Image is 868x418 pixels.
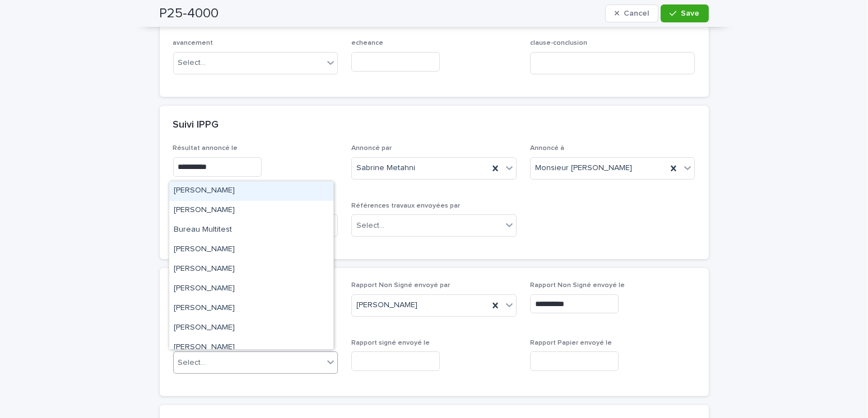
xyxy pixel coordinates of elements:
[530,145,564,152] span: Annoncé à
[356,220,384,232] div: Select...
[169,220,333,240] div: Bureau Multitest
[351,145,392,152] span: Annoncé par
[356,299,417,311] span: [PERSON_NAME]
[351,282,450,289] span: Rapport Non Signé envoyé par
[169,299,333,318] div: Karolane Demers
[351,40,383,46] span: echeance
[169,240,333,260] div: Cheick Diane
[169,318,333,338] div: Krystel Segura
[169,338,333,358] div: Mathis Lamoureux
[178,357,206,369] div: Select...
[530,340,612,346] span: Rapport Papier envoyé le
[178,57,206,69] div: Select...
[661,4,708,22] button: Save
[681,10,700,17] span: Save
[530,282,625,289] span: Rapport Non Signé envoyé le
[351,203,460,209] span: Références travaux envoyées par
[160,6,219,22] h2: P25-4000
[169,279,333,299] div: Isabelle David
[605,4,659,22] button: Cancel
[173,40,213,46] span: avancement
[535,162,632,174] span: Monsieur [PERSON_NAME]
[169,260,333,279] div: Gabriel Robillard Bourbonnais
[351,340,430,346] span: Rapport signé envoyé le
[173,145,238,152] span: Résultat annoncé le
[530,40,587,46] span: clause-conclusion
[173,119,219,131] h2: Suivi IPPG
[624,10,649,17] span: Cancel
[356,162,415,174] span: Sabrine Metahni
[169,201,333,220] div: Bryan Castillo
[169,181,333,201] div: Amilie Mainville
